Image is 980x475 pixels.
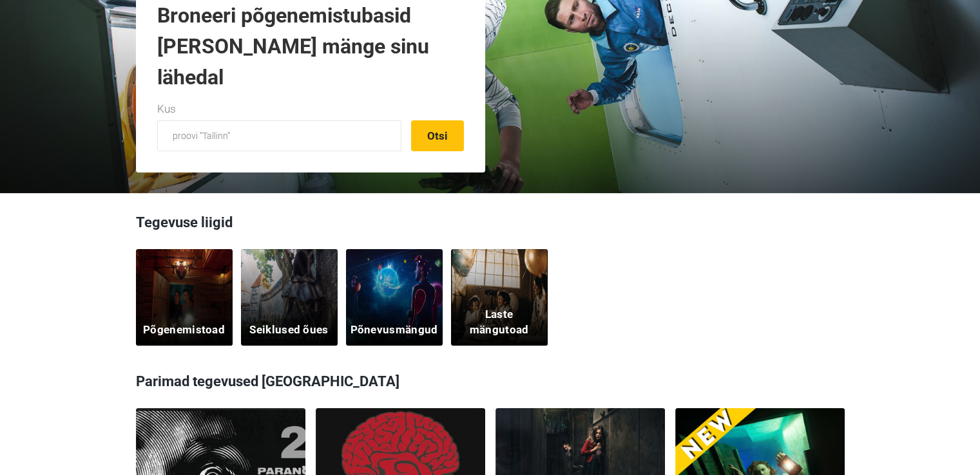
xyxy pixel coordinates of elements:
h3: Tegevuse liigid [136,212,845,239]
h5: Laste mängutoad [459,307,539,338]
a: Laste mängutoad [451,249,548,346]
a: Põgenemistoad [136,249,233,346]
h5: Põgenemistoad [143,322,225,338]
button: Otsi [411,120,464,151]
a: Põnevusmängud [346,249,443,346]
h3: Parimad tegevused [GEOGRAPHIC_DATA] [136,365,845,398]
input: proovi “Tallinn” [157,120,401,151]
h5: Seiklused õues [249,322,328,338]
label: Kus [157,101,176,118]
h5: Põnevusmängud [350,322,437,338]
a: Seiklused õues [241,249,338,346]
